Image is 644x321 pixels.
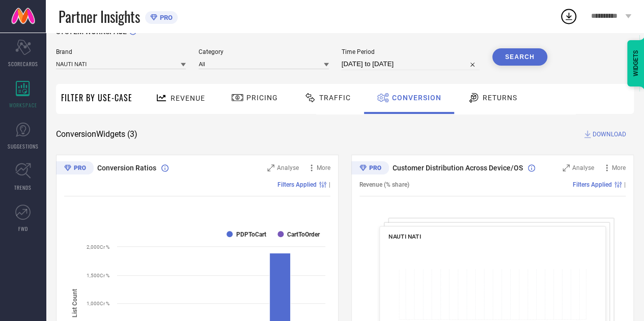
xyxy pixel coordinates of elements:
[277,181,317,188] span: Filters Applied
[56,129,137,139] span: Conversion Widgets ( 3 )
[59,6,140,27] span: Partner Insights
[61,92,132,104] span: Filter By Use-Case
[593,129,626,139] span: DOWNLOAD
[8,60,38,68] span: SCORECARDS
[351,161,389,177] div: Premium
[71,289,78,317] tspan: List Count
[56,161,94,177] div: Premium
[199,48,328,55] span: Category
[329,181,330,188] span: |
[157,14,173,21] span: PRO
[267,164,274,171] svg: Zoom
[573,181,612,188] span: Filters Applied
[559,7,578,25] div: Open download list
[277,164,299,171] span: Analyse
[317,164,330,171] span: More
[393,164,523,172] span: Customer Distribution Across Device/OS
[392,94,441,102] span: Conversion
[9,101,37,109] span: WORKSPACE
[8,142,39,150] span: SUGGESTIONS
[87,244,109,250] text: 2,000Cr %
[97,164,156,172] span: Conversion Ratios
[56,48,186,55] span: Brand
[624,181,626,188] span: |
[612,164,626,171] span: More
[319,94,351,102] span: Traffic
[18,225,28,232] span: FWD
[359,181,409,188] span: Revenue (% share)
[287,231,320,238] text: CartToOrder
[388,233,421,240] span: NAUTI NATI
[246,94,278,102] span: Pricing
[492,48,547,66] button: Search
[572,164,594,171] span: Analyse
[171,94,205,102] span: Revenue
[342,48,480,55] span: Time Period
[87,301,109,306] text: 1,000Cr %
[563,164,570,171] svg: Zoom
[342,58,480,70] input: Select time period
[14,184,32,191] span: TRENDS
[483,94,517,102] span: Returns
[236,231,266,238] text: PDPToCart
[87,273,109,278] text: 1,500Cr %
